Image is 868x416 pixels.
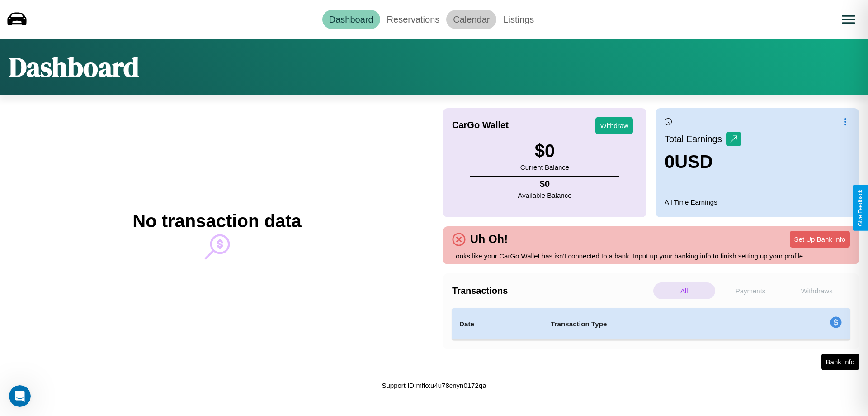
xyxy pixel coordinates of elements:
p: All [653,282,715,299]
p: Total Earnings [665,131,726,147]
div: Give Feedback [857,190,863,226]
iframe: Intercom live chat [9,385,31,407]
h3: $ 0 [520,141,569,161]
a: Listings [496,10,541,29]
button: Withdraw [595,117,633,134]
h4: Transaction Type [551,319,756,330]
h3: 0 USD [665,152,741,172]
h2: No transaction data [132,211,301,231]
h4: $ 0 [518,179,572,189]
a: Calendar [446,10,496,29]
p: Available Balance [518,189,572,201]
button: Bank Info [821,354,859,370]
p: Withdraws [786,282,848,299]
p: Looks like your CarGo Wallet has isn't connected to a bank. Input up your banking info to finish ... [452,250,850,262]
button: Set Up Bank Info [790,231,850,248]
button: Open menu [836,7,861,32]
table: simple table [452,308,850,340]
p: Support ID: mfkxu4u78cnyn0172qa [382,379,486,392]
h1: Dashboard [9,48,139,86]
h4: CarGo Wallet [452,120,509,130]
p: Payments [720,282,782,299]
a: Reservations [380,10,447,29]
h4: Transactions [452,286,651,296]
h4: Uh Oh! [466,233,512,246]
h4: Date [459,319,536,330]
p: All Time Earnings [665,196,850,208]
a: Dashboard [322,10,380,29]
p: Current Balance [520,161,569,173]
